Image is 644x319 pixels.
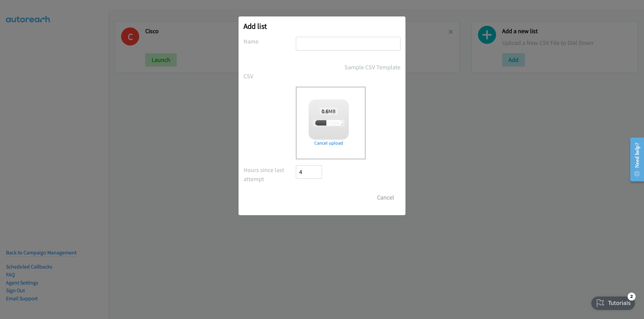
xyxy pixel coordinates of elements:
label: Name [244,37,296,46]
label: Hours since last attempt [244,165,296,183]
h2: Add list [244,21,400,31]
label: CSV [244,72,296,81]
strong: 0.6 [322,108,328,114]
button: Cancel [371,191,400,204]
span: MB [320,108,338,114]
a: Sample CSV Template [344,63,400,72]
a: Cancel upload [309,140,349,147]
iframe: Resource Center [625,133,644,186]
iframe: Checklist [587,290,639,314]
span: report1758849267404.csv [313,120,361,126]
